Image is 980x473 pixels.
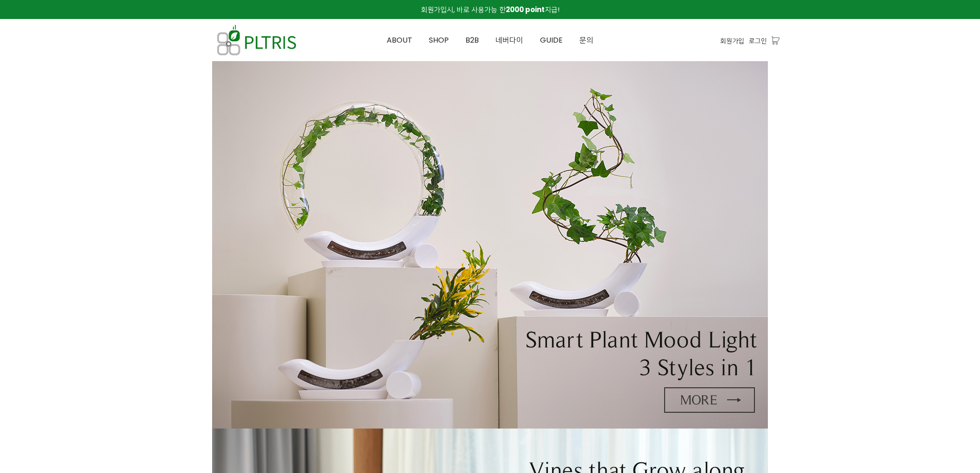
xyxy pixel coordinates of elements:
[579,35,593,45] span: 문의
[496,35,523,45] span: 네버다이
[429,35,449,45] span: SHOP
[421,19,457,61] a: SHOP
[465,35,479,45] span: B2B
[749,36,767,46] a: 로그인
[720,36,744,46] a: 회원가입
[487,19,532,61] a: 네버다이
[457,19,487,61] a: B2B
[532,19,571,61] a: GUIDE
[506,5,545,14] strong: 2000 point
[540,35,563,45] span: GUIDE
[387,35,412,45] span: ABOUT
[378,19,421,61] a: ABOUT
[571,19,602,61] a: 문의
[421,5,559,14] span: 회원가입시, 바로 사용가능 한 지급!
